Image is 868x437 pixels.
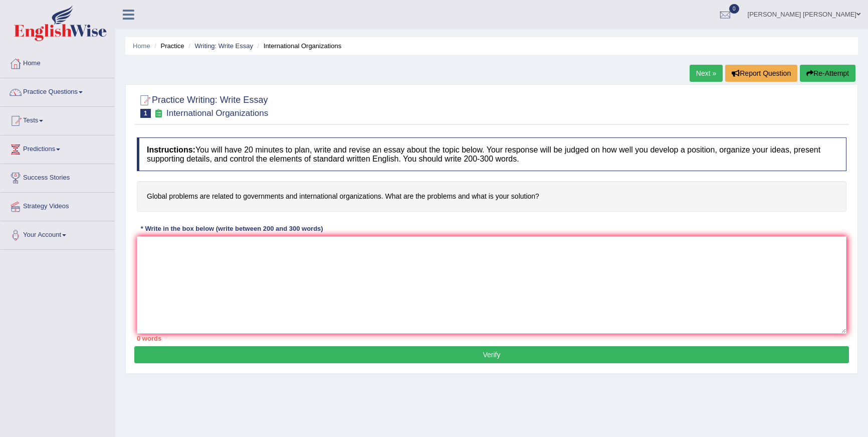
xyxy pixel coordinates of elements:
[1,193,115,218] a: Strategy Videos
[137,181,846,212] h4: Global problems are related to governments and international organizations. What are the problems...
[137,334,846,343] div: 0 words
[134,346,849,363] button: Verify
[1,78,115,103] a: Practice Questions
[1,164,115,189] a: Success Stories
[1,50,115,75] a: Home
[166,108,268,118] small: International Organizations
[152,41,184,51] li: Practice
[1,107,115,132] a: Tests
[1,221,115,246] a: Your Account
[137,93,268,118] h2: Practice Writing: Write Essay
[140,109,151,118] span: 1
[729,4,739,14] span: 0
[725,65,797,82] button: Report Question
[1,135,115,161] a: Predictions
[800,65,855,82] button: Re-Attempt
[255,41,342,51] li: International Organizations
[137,224,327,234] div: * Write in the box below (write between 200 and 300 words)
[153,109,164,118] small: Exam occurring question
[147,145,195,154] b: Instructions:
[194,42,253,50] a: Writing: Write Essay
[137,137,846,171] h4: You will have 20 minutes to plan, write and revise an essay about the topic below. Your response ...
[690,65,723,82] a: Next »
[133,42,150,50] a: Home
